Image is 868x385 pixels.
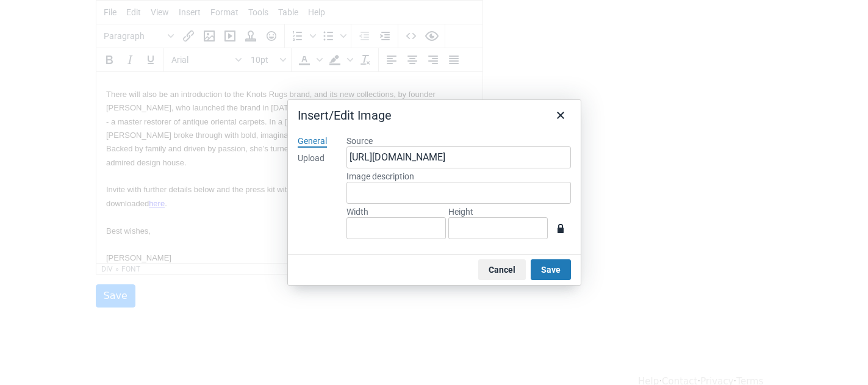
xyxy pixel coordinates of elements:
[531,259,571,280] button: Save
[346,206,446,217] label: Width
[478,259,526,280] button: Cancel
[10,154,75,191] font: Best wishes, [PERSON_NAME]
[550,218,571,239] button: Constrain proportions
[298,153,325,165] div: Upload
[448,206,548,217] label: Height
[346,171,571,182] label: Image description
[346,135,571,146] label: Source
[807,326,868,385] iframe: Chat Widget
[52,127,68,136] a: here
[298,135,327,148] div: General
[298,107,392,123] div: Insert/Edit Image
[550,105,571,126] button: Close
